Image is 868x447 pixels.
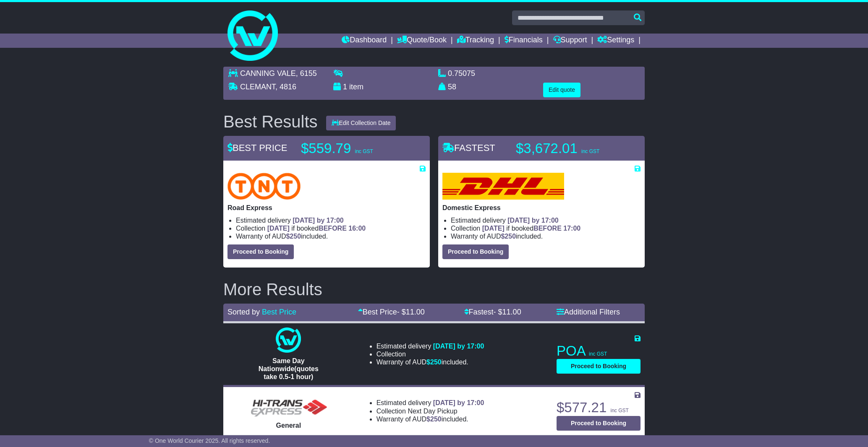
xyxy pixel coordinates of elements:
[293,217,344,224] span: [DATE] by 17:00
[376,350,484,358] li: Collection
[376,407,484,415] li: Collection
[326,116,396,130] button: Edit Collection Date
[433,343,484,350] span: [DATE] by 17:00
[426,416,442,423] span: $
[376,399,484,407] li: Estimated delivery
[267,225,290,232] span: [DATE]
[342,34,387,48] a: Dashboard
[557,416,641,431] button: Proceed to Booking
[610,408,628,413] span: inc GST
[227,173,301,200] img: TNT Domestic: Road Express
[227,308,260,316] span: Sorted by
[557,399,641,416] p: $577.21
[464,308,521,316] a: Fastest- $11.00
[442,173,564,200] img: DHL: Domestic Express
[442,204,641,212] p: Domestic Express
[543,83,580,97] button: Edit quote
[442,143,495,153] span: FASTEST
[296,69,317,78] span: , 6155
[494,308,521,316] span: - $
[426,359,442,366] span: $
[227,143,287,153] span: BEST PRICE
[236,216,426,224] li: Estimated delivery
[406,308,425,316] span: 11.00
[240,69,296,78] span: CANNING VALE
[286,233,301,240] span: $
[502,308,521,316] span: 11.00
[397,308,425,316] span: - $
[589,351,607,357] span: inc GST
[348,225,366,232] span: 16:00
[448,83,456,91] span: 58
[501,233,516,240] span: $
[581,148,599,154] span: inc GST
[227,204,426,212] p: Road Express
[236,224,426,232] li: Collection
[236,232,426,240] li: Warranty of AUD included.
[430,416,442,423] span: 250
[275,83,296,91] span: , 4816
[267,225,366,232] span: if booked
[597,34,634,48] a: Settings
[563,225,580,232] span: 17:00
[505,34,543,48] a: Financials
[451,224,641,232] li: Collection
[227,244,294,259] button: Proceed to Booking
[397,34,447,48] a: Quote/Book
[553,34,587,48] a: Support
[276,422,301,429] span: General
[433,399,484,406] span: [DATE] by 17:00
[276,327,301,353] img: One World Courier: Same Day Nationwide(quotes take 0.5-1 hour)
[219,112,322,131] div: Best Results
[376,358,484,366] li: Warranty of AUD included.
[430,359,442,366] span: 250
[259,357,319,380] span: Same Day Nationwide(quotes take 0.5-1 hour)
[482,225,580,232] span: if booked
[457,34,494,48] a: Tracking
[557,359,641,374] button: Proceed to Booking
[301,140,406,157] p: $559.79
[246,392,330,417] img: HiTrans (Machship): General
[451,216,641,224] li: Estimated delivery
[516,140,621,157] p: $3,672.01
[448,69,475,78] span: 0.75075
[223,280,645,299] h2: More Results
[149,437,270,444] span: © One World Courier 2025. All rights reserved.
[355,148,373,154] span: inc GST
[376,342,484,350] li: Estimated delivery
[507,217,559,224] span: [DATE] by 17:00
[557,343,641,359] p: POA
[262,308,296,316] a: Best Price
[376,415,484,423] li: Warranty of AUD included.
[408,408,457,415] span: Next Day Pickup
[343,83,347,91] span: 1
[482,225,505,232] span: [DATE]
[557,308,620,316] a: Additional Filters
[319,225,347,232] span: BEFORE
[451,232,641,240] li: Warranty of AUD included.
[240,83,275,91] span: CLEMANT
[358,308,425,316] a: Best Price- $11.00
[349,83,363,91] span: item
[442,244,509,259] button: Proceed to Booking
[290,233,301,240] span: 250
[505,233,516,240] span: 250
[533,225,562,232] span: BEFORE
